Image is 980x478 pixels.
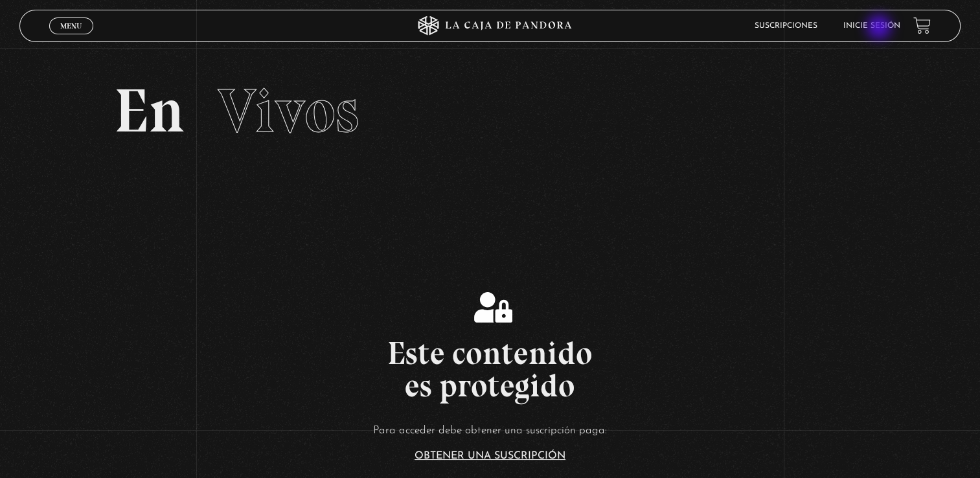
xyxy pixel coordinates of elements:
a: Inicie sesión [843,22,900,30]
span: Menu [60,22,82,30]
a: Suscripciones [755,22,817,30]
span: Cerrar [56,33,86,42]
a: Obtener una suscripción [415,451,565,461]
h2: En [114,80,867,142]
a: View your shopping cart [913,17,931,34]
span: Vivos [218,74,359,148]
